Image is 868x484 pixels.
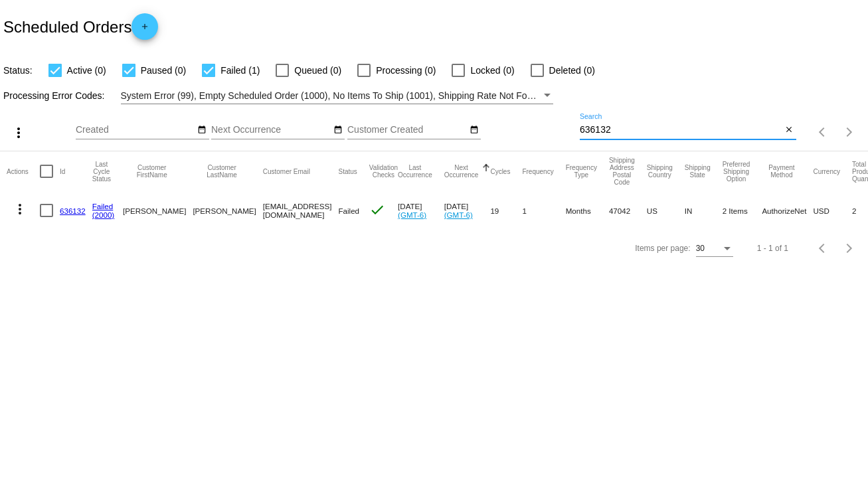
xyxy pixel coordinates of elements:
mat-cell: 47042 [609,191,647,230]
mat-cell: Months [566,191,609,230]
mat-cell: [PERSON_NAME] [193,191,262,230]
button: Next page [836,235,863,262]
button: Change sorting for FrequencyType [566,164,597,179]
button: Previous page [810,235,836,262]
button: Change sorting for Status [338,167,357,175]
span: Queued (0) [294,62,341,78]
button: Change sorting for ShippingCountry [647,164,673,179]
mat-icon: check [369,202,385,218]
a: Failed [92,202,114,210]
h2: Scheduled Orders [3,13,158,40]
span: Paused (0) [141,62,186,78]
span: 30 [696,244,705,253]
input: Customer Created [347,125,467,135]
span: Active (0) [67,62,106,78]
span: Failed (1) [220,62,260,78]
mat-icon: date_range [197,125,207,135]
span: Processing Error Codes: [3,90,105,101]
mat-cell: [DATE] [444,191,491,230]
span: Failed [338,206,359,215]
button: Change sorting for Cycles [490,167,510,175]
span: Deleted (0) [549,62,595,78]
button: Previous page [810,119,836,145]
mat-cell: 1 [522,191,565,230]
a: (GMT-6) [398,210,426,219]
mat-cell: 19 [490,191,522,230]
button: Change sorting for ShippingState [685,164,711,179]
button: Change sorting for CurrencyIso [813,167,840,175]
span: Processing (0) [376,62,436,78]
mat-select: Items per page: [696,244,733,254]
button: Change sorting for PaymentMethod.Type [762,164,801,179]
div: Items per page: [635,244,690,253]
input: Next Occurrence [211,125,331,135]
span: Status: [3,65,33,76]
mat-icon: close [784,125,794,135]
mat-select: Filter by Processing Error Codes [121,88,553,104]
input: Created [76,125,195,135]
button: Change sorting for LastOccurrenceUtc [398,164,432,179]
mat-cell: [DATE] [398,191,444,230]
mat-header-cell: Validation Checks [369,151,398,191]
button: Change sorting for CustomerFirstName [123,164,181,179]
span: Locked (0) [470,62,514,78]
mat-cell: 2 Items [723,191,762,230]
button: Change sorting for ShippingPostcode [609,157,635,186]
mat-cell: US [647,191,685,230]
button: Change sorting for LastProcessingCycleId [92,161,111,183]
button: Clear [782,123,796,137]
mat-icon: more_vert [11,125,27,141]
mat-cell: USD [813,191,852,230]
button: Change sorting for Frequency [522,167,553,175]
mat-icon: date_range [470,125,479,135]
a: 636132 [60,206,86,215]
mat-header-cell: Actions [7,151,40,191]
button: Change sorting for Id [60,167,65,175]
button: Change sorting for CustomerLastName [193,164,250,179]
mat-icon: add [137,22,153,38]
button: Change sorting for CustomerEmail [263,167,310,175]
mat-cell: [PERSON_NAME] [123,191,193,230]
a: (2000) [92,210,115,219]
input: Search [580,125,782,135]
mat-cell: IN [685,191,723,230]
mat-cell: AuthorizeNet [762,191,813,230]
button: Change sorting for PreferredShippingOption [723,161,750,183]
mat-cell: [EMAIL_ADDRESS][DOMAIN_NAME] [263,191,339,230]
button: Change sorting for NextOccurrenceUtc [444,164,479,179]
div: 1 - 1 of 1 [757,244,788,253]
button: Next page [836,119,863,145]
mat-icon: date_range [333,125,343,135]
mat-icon: more_vert [12,201,28,217]
a: (GMT-6) [444,210,473,219]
